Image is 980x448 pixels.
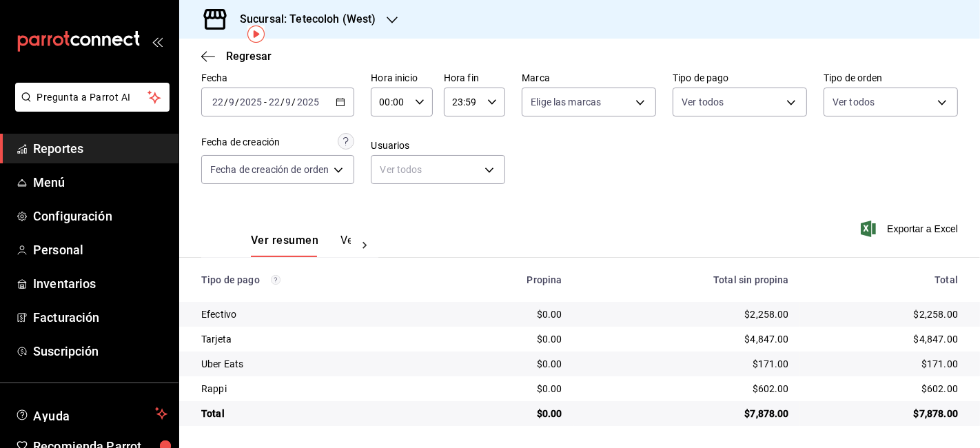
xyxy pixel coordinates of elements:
div: Rappi [201,382,429,396]
input: -- [228,96,235,108]
h3: Sucursal: Tetecoloh (West) [229,11,376,28]
button: Exportar a Excel [864,221,958,237]
span: Ver todos [682,95,724,109]
div: Tarjeta [201,332,429,346]
div: Total [201,407,429,420]
span: Fecha de creación de orden [210,163,329,176]
svg: Los pagos realizados con Pay y otras terminales son montos brutos. [271,275,280,285]
button: open_drawer_menu [152,36,163,47]
label: Hora fin [444,74,505,83]
div: $0.00 [451,382,562,396]
input: ---- [296,96,320,108]
span: Menú [33,173,167,192]
input: ---- [239,96,263,108]
span: Ver todos [833,95,875,109]
div: $0.00 [451,357,562,371]
div: $2,258.00 [811,307,958,321]
span: Personal [33,241,167,259]
div: navigation tabs [251,234,351,257]
span: Elige las marcas [531,95,601,109]
div: $602.00 [584,382,789,396]
label: Usuarios [371,141,505,151]
span: Regresar [226,50,272,63]
input: -- [212,96,224,108]
span: Configuración [33,207,167,225]
label: Marca [522,74,656,83]
button: Pregunta a Parrot AI [15,83,170,112]
label: Tipo de pago [673,74,807,83]
span: / [224,96,228,108]
div: $0.00 [451,307,562,321]
img: Tooltip marker [247,26,265,43]
div: $602.00 [811,382,958,396]
div: Ver todos [371,155,505,184]
span: - [264,96,267,108]
div: $0.00 [451,407,562,420]
label: Fecha [201,74,354,83]
span: Pregunta a Parrot AI [37,90,148,105]
span: / [292,96,296,108]
span: Ayuda [33,405,150,422]
button: Ver resumen [251,234,318,257]
input: -- [285,96,292,108]
span: Facturación [33,308,167,327]
div: $171.00 [584,357,789,371]
label: Hora inicio [371,74,432,83]
div: Fecha de creación [201,135,280,150]
span: / [235,96,239,108]
div: $171.00 [811,357,958,371]
div: $7,878.00 [811,407,958,420]
div: Propina [451,274,562,285]
div: Total sin propina [584,274,789,285]
div: Efectivo [201,307,429,321]
button: Regresar [201,50,272,63]
button: Ver pagos [340,234,392,257]
div: $2,258.00 [584,307,789,321]
div: $4,847.00 [584,332,789,346]
label: Tipo de orden [824,74,958,83]
div: $7,878.00 [584,407,789,420]
div: Total [811,274,958,285]
a: Pregunta a Parrot AI [10,100,170,114]
span: Inventarios [33,274,167,293]
span: Suscripción [33,342,167,360]
span: Reportes [33,139,167,158]
div: Tipo de pago [201,274,429,285]
span: / [280,96,285,108]
div: $4,847.00 [811,332,958,346]
div: Uber Eats [201,357,429,371]
div: $0.00 [451,332,562,346]
input: -- [268,96,280,108]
